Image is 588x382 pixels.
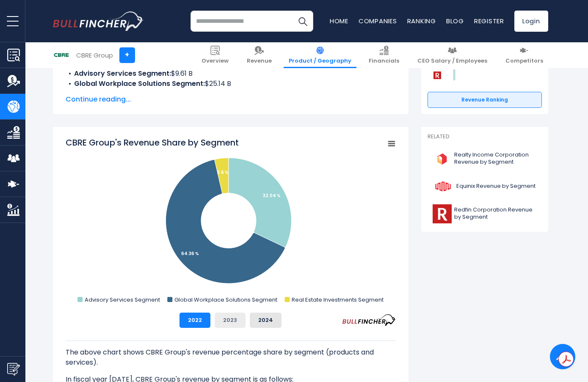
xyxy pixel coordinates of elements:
[215,313,246,328] button: 2023
[428,202,542,225] a: Redfin Corporation Revenue by Segment
[66,69,396,79] li: $9.61 B
[433,204,452,223] img: RDFN logo
[53,11,144,31] img: bullfincher logo
[474,16,504,25] a: Register
[263,192,281,199] tspan: 32.04 %
[217,169,229,176] tspan: 3.6 %
[284,42,356,68] a: Product / Geography
[66,137,396,306] svg: CBRE Group's Revenue Share by Segment
[514,11,548,32] a: Login
[76,50,113,60] div: CBRE Group
[202,58,229,65] span: Overview
[66,137,239,148] tspan: CBRE Group's Revenue Share by Segment
[289,58,351,65] span: Product / Geography
[428,133,542,140] p: Related
[428,175,542,198] a: Equinix Revenue by Segment
[247,58,272,65] span: Revenue
[292,296,384,304] text: Real Estate Investments Segment
[428,147,542,170] a: Realty Income Corporation Revenue by Segment
[196,42,234,68] a: Overview
[364,42,404,68] a: Financials
[242,42,277,68] a: Revenue
[446,16,464,25] a: Blog
[53,47,69,63] img: CBRE logo
[454,206,537,221] span: Redfin Corporation Revenue by Segment
[119,47,135,63] a: +
[454,151,537,166] span: Realty Income Corporation Revenue by Segment
[330,16,348,25] a: Home
[74,79,205,88] b: Global Workplace Solutions Segment:
[66,94,396,104] span: Continue reading...
[66,347,396,368] p: The above chart shows CBRE Group's revenue percentage share by segment (products and services).
[53,11,144,31] a: Go to homepage
[417,58,487,65] span: CEO Salary / Employees
[74,69,171,78] b: Advisory Services Segment:
[456,183,536,190] span: Equinix Revenue by Segment
[85,296,160,304] text: Advisory Services Segment
[505,58,543,65] span: Competitors
[66,79,396,89] li: $25.14 B
[250,313,282,328] button: 2024
[359,16,397,25] a: Companies
[433,177,454,196] img: EQIX logo
[292,11,313,32] button: Search
[432,70,443,81] img: Redfin Corporation competitors logo
[174,296,277,304] text: Global Workplace Solutions Segment
[500,42,548,68] a: Competitors
[179,313,210,328] button: 2022
[407,16,436,25] a: Ranking
[369,58,399,65] span: Financials
[428,92,542,108] a: Revenue Ranking
[181,250,199,257] tspan: 64.36 %
[433,149,452,168] img: O logo
[412,42,492,68] a: CEO Salary / Employees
